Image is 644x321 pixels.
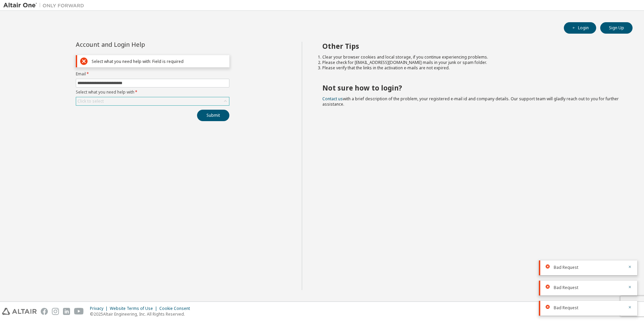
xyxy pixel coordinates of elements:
a: Contact us [322,96,343,102]
li: Please check for [EMAIL_ADDRESS][DOMAIN_NAME] mails in your junk or spam folder. [322,60,621,65]
button: Login [564,22,596,34]
div: Select what you need help with: Field is required [92,59,226,64]
div: Click to select [76,97,229,105]
div: Account and Login Help [76,42,199,47]
img: linkedin.svg [63,308,70,315]
div: Privacy [90,306,110,311]
div: Cookie Consent [159,306,194,311]
div: Click to select [77,99,104,104]
img: Altair One [3,2,88,9]
label: Select what you need help with [76,90,229,95]
img: altair_logo.svg [2,308,37,315]
span: Bad Request [554,285,578,290]
span: Bad Request [554,305,578,311]
h2: Other Tips [322,42,621,50]
span: Bad Request [554,265,578,270]
button: Submit [197,110,229,121]
img: facebook.svg [41,308,48,315]
div: Website Terms of Use [110,306,159,311]
p: © 2025 Altair Engineering, Inc. All Rights Reserved. [90,311,194,317]
label: Email [76,71,229,77]
img: instagram.svg [52,308,59,315]
li: Clear your browser cookies and local storage, if you continue experiencing problems. [322,55,621,60]
button: Sign Up [600,22,633,34]
li: Please verify that the links in the activation e-mails are not expired. [322,65,621,71]
span: with a brief description of the problem, your registered e-mail id and company details. Our suppo... [322,96,619,107]
img: youtube.svg [74,308,84,315]
h2: Not sure how to login? [322,83,621,92]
